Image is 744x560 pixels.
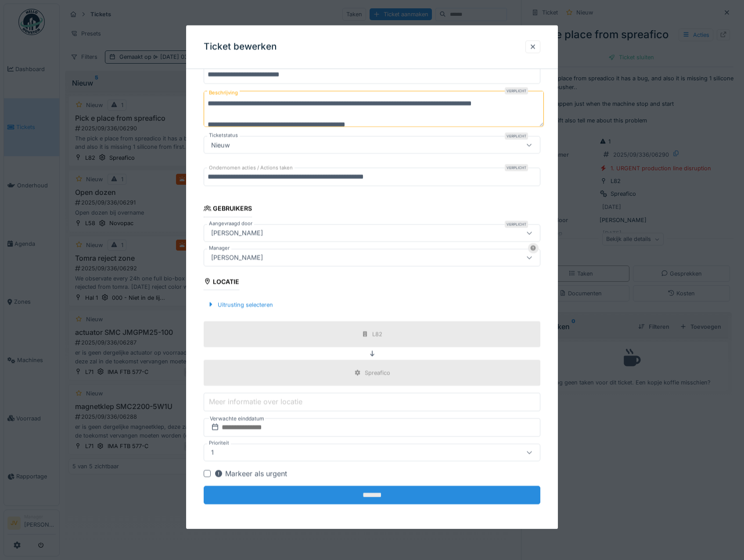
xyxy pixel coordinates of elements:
div: Gebruikers [204,202,252,217]
div: Verplicht [505,165,528,172]
div: Nieuw [208,140,234,150]
label: Aangevraagd door [207,220,254,227]
div: Verplicht [505,133,528,140]
div: Markeer als urgent [214,468,287,479]
label: Verwachte einddatum [209,414,265,424]
div: [PERSON_NAME] [208,228,266,238]
label: Titel [207,62,221,70]
label: Prioriteit [207,439,231,447]
h3: Ticket bewerken [204,41,277,52]
div: Uitrusting selecteren [204,299,277,311]
label: Ticketstatus [207,132,240,140]
div: [PERSON_NAME] [208,253,266,262]
div: Verplicht [505,221,528,228]
div: Verplicht [505,88,528,95]
div: Locatie [204,275,240,290]
label: Meer informatie over locatie [207,397,304,407]
div: Spreafico [365,369,390,377]
div: 1 [208,448,217,457]
label: Beschrijving [207,88,240,99]
label: Manager [207,244,231,252]
label: Ondernomen acties / Actions taken [207,165,295,172]
div: L82 [372,330,382,338]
